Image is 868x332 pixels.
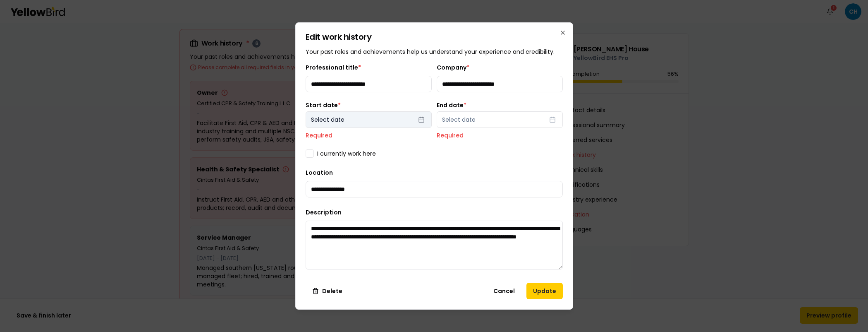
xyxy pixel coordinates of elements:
button: Cancel [487,283,521,299]
label: Professional title [306,63,361,72]
label: Description [306,208,342,217]
button: Update [526,283,563,299]
span: Select date [442,115,476,124]
button: Select date [306,111,432,128]
label: Location [306,168,333,177]
p: Required [437,131,563,140]
label: I currently work here [317,149,376,158]
p: Your past roles and achievements help us understand your experience and credibility. [306,48,563,56]
button: Select date [437,111,563,128]
p: Required [306,131,432,140]
label: Start date [306,102,432,108]
h2: Edit work history [306,33,563,41]
span: Select date [311,115,344,124]
button: Delete [306,283,349,299]
label: Company [437,63,469,72]
label: End date [437,102,563,108]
